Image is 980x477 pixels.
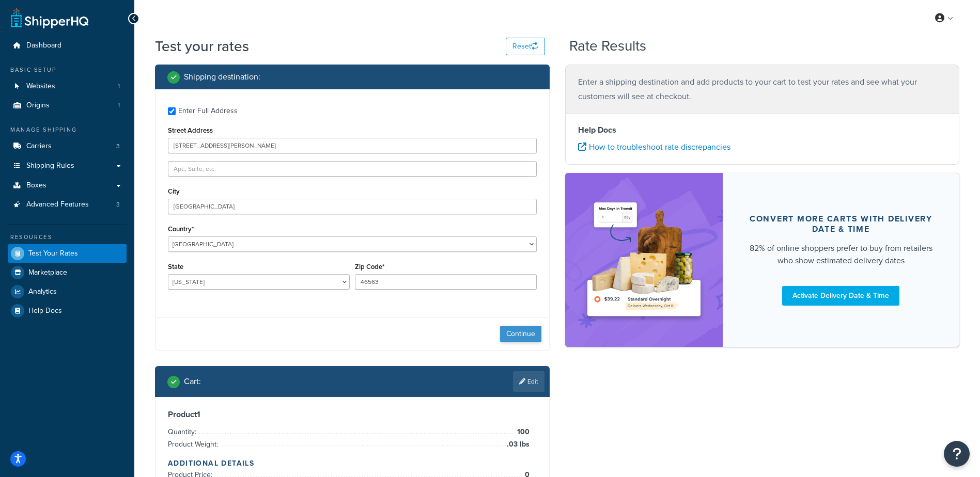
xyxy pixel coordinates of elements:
[8,301,127,320] a: Help Docs
[116,200,120,209] span: 3
[26,82,55,91] span: Websites
[578,124,947,136] h4: Help Docs
[500,326,541,342] button: Continue
[8,137,127,156] li: Carriers
[8,96,127,115] a: Origins1
[8,244,127,263] a: Test Your Rates
[168,126,213,134] label: Street Address
[26,142,52,151] span: Carriers
[28,288,57,296] span: Analytics
[168,458,537,469] h4: Additional Details
[748,242,935,267] div: 82% of online shoppers prefer to buy from retailers who show estimated delivery dates
[8,195,127,214] a: Advanced Features3
[118,101,120,110] span: 1
[782,286,899,306] a: Activate Delivery Date & Time
[168,161,537,177] input: Apt., Suite, etc.
[8,77,127,96] li: Websites
[8,176,127,195] a: Boxes
[118,82,120,91] span: 1
[155,36,249,56] h1: Test your rates
[8,125,127,134] div: Manage Shipping
[168,263,183,271] label: State
[26,181,46,190] span: Boxes
[355,263,384,271] label: Zip Code*
[513,371,545,392] a: Edit
[748,214,935,234] div: Convert more carts with delivery date & time
[8,66,127,74] div: Basic Setup
[116,142,120,151] span: 3
[168,439,221,450] span: Product Weight:
[506,38,545,55] button: Reset
[581,188,707,331] img: feature-image-ddt-36eae7f7280da8017bfb280eaccd9c446f90b1fe08728e4019434db127062ab4.png
[178,104,238,118] div: Enter Full Address
[168,409,537,420] h3: Product 1
[8,282,127,301] a: Analytics
[168,187,180,195] label: City
[8,263,127,282] a: Marketplace
[26,101,50,110] span: Origins
[8,137,127,156] a: Carriers3
[28,249,78,258] span: Test Your Rates
[168,225,194,233] label: Country*
[8,233,127,242] div: Resources
[26,200,89,209] span: Advanced Features
[8,96,127,115] li: Origins
[578,141,730,153] a: How to troubleshoot rate discrepancies
[28,268,67,277] span: Marketplace
[26,162,74,170] span: Shipping Rules
[8,156,127,176] a: Shipping Rules
[184,377,201,386] h2: Cart :
[8,36,127,55] a: Dashboard
[515,426,530,438] span: 100
[944,441,970,467] button: Open Resource Center
[8,195,127,214] li: Advanced Features
[569,38,646,54] h2: Rate Results
[8,77,127,96] a: Websites1
[168,107,176,115] input: Enter Full Address
[504,438,530,451] span: .03 lbs
[184,72,260,82] h2: Shipping destination :
[26,41,61,50] span: Dashboard
[28,307,62,315] span: Help Docs
[168,426,199,437] span: Quantity:
[578,75,947,104] p: Enter a shipping destination and add products to your cart to test your rates and see what your c...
